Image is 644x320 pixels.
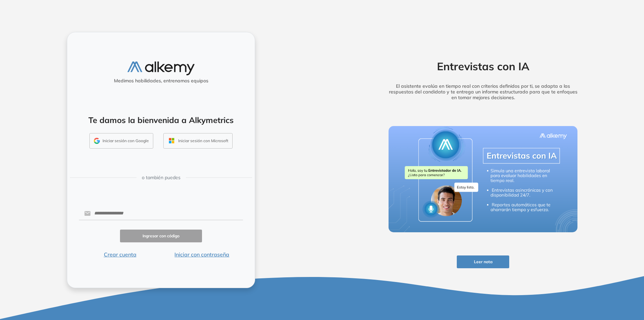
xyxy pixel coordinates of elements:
[70,78,252,84] h5: Medimos habilidades, entrenamos equipos
[127,62,195,75] img: logo-alkemy
[457,255,509,269] button: Leer nota
[142,174,180,181] span: o también puedes
[523,242,644,320] div: Widget de chat
[120,230,202,243] button: Ingresar con código
[76,115,246,125] h4: Te damos la bienvenida a Alkymetrics
[168,137,175,145] img: OUTLOOK_ICON
[389,126,577,232] img: img-more-info
[523,242,644,320] iframe: Chat Widget
[378,60,588,73] h2: Entrevistas con IA
[161,250,243,258] button: Iniciar con contraseña
[79,250,161,258] button: Crear cuenta
[378,83,588,100] h5: El asistente evalúa en tiempo real con criterios definidos por ti, se adapta a las respuestas del...
[163,133,233,149] button: Iniciar sesión con Microsoft
[94,138,100,144] img: GMAIL_ICON
[89,133,153,149] button: Iniciar sesión con Google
